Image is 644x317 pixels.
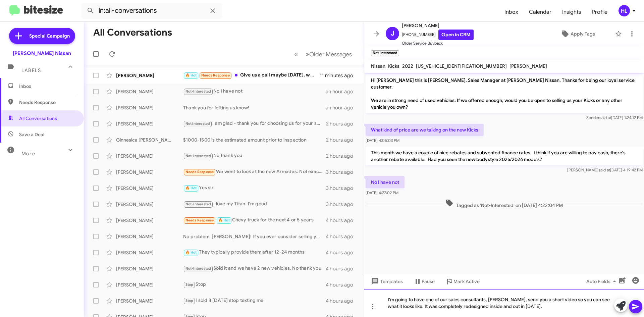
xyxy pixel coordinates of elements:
span: More [21,151,35,157]
div: We went to look at the new Armadas. Not exactly in the market for one just yet but maybe sometime... [183,168,326,176]
h1: All Conversations [93,27,172,38]
div: [PERSON_NAME] [116,88,183,95]
div: 4 hours ago [326,217,359,224]
div: 4 hours ago [326,249,359,256]
span: Older Messages [309,51,352,58]
small: Not-Interested [371,50,399,56]
a: Profile [587,2,613,22]
span: Insights [557,2,587,22]
span: [DATE] 4:05:03 PM [366,138,399,143]
div: [PERSON_NAME] [116,201,183,208]
a: Special Campaign [9,28,75,44]
span: » [306,50,309,58]
div: 4 hours ago [326,298,359,304]
div: [PERSON_NAME] [116,153,183,159]
a: Open in CRM [438,30,474,40]
span: Stop [185,282,194,287]
span: Not-Interested [185,202,211,206]
div: No I have not [183,88,326,95]
div: 11 minutes ago [320,72,359,79]
div: [PERSON_NAME] [116,104,183,111]
div: Thank you for letting us know! [183,104,326,111]
span: said at [599,115,611,120]
span: Older Service Buyback [402,40,474,47]
span: [US_VEHICLE_IDENTIFICATION_NUMBER] [416,63,507,69]
div: 2 hours ago [326,120,359,127]
span: Templates [370,275,403,287]
span: 🔥 Hot [185,186,197,190]
div: Chevy truck for the next 4 or 5 years [183,216,326,224]
div: 3 hours ago [326,185,359,192]
div: 3 hours ago [326,169,359,175]
span: Save a Deal [19,131,44,138]
span: J [391,28,394,39]
div: I sold it [DATE] stop texting me [183,297,326,305]
span: Needs Response [19,99,76,106]
div: 4 hours ago [326,281,359,288]
nav: Page navigation example [290,47,356,61]
p: No I have not [366,176,405,188]
div: Yes sir [183,184,326,192]
div: No thank you [183,152,326,160]
span: Special Campaign [29,33,70,39]
div: No problem, [PERSON_NAME]! If you ever consider selling your vehicle in the future, feel free to ... [183,233,326,240]
span: [PHONE_NUMBER] [402,30,474,40]
span: Not-Interested [185,266,211,271]
div: [PERSON_NAME] [116,72,183,79]
span: Labels [21,67,41,73]
button: Auto Fields [581,275,624,287]
div: [PERSON_NAME] [116,185,183,192]
div: [PERSON_NAME] [116,169,183,175]
span: Pause [422,275,435,287]
button: Next [302,47,356,61]
span: [PERSON_NAME] [DATE] 4:19:42 PM [567,167,643,172]
span: « [294,50,298,58]
div: Stop [183,281,326,288]
div: [PERSON_NAME] Nissan [13,50,71,57]
span: 🔥 Hot [185,73,197,77]
div: 2 hours ago [326,137,359,143]
div: Ginnesica [PERSON_NAME] [116,137,183,143]
span: Not Interested [185,121,210,126]
span: Kicks [388,63,399,69]
input: Search [81,3,222,19]
div: HL [619,5,630,16]
div: [PERSON_NAME] [116,281,183,288]
a: Inbox [499,2,524,22]
span: 🔥 Hot [185,250,197,255]
span: [PERSON_NAME] [509,63,547,69]
span: Needs Response [201,73,230,77]
span: All Conversations [19,115,57,122]
div: [PERSON_NAME] [116,265,183,272]
div: 4 hours ago [326,265,359,272]
p: Hi [PERSON_NAME] this is [PERSON_NAME], Sales Manager at [PERSON_NAME] Nissan. Thanks for being o... [366,74,643,113]
div: I love my Titan. I'm good [183,200,326,208]
button: Templates [364,275,408,287]
span: [DATE] 4:22:02 PM [366,190,398,195]
div: I am glad - thank you for choosing us for your service and sales needs! [183,120,326,127]
span: said at [598,167,610,172]
span: Apply Tags [571,28,595,40]
span: Inbox [19,83,76,90]
button: Previous [290,47,302,61]
div: [PERSON_NAME] [116,249,183,256]
span: Sender [DATE] 1:24:12 PM [586,115,643,120]
div: 4 hours ago [326,233,359,240]
div: Sold it and we have 2 new vehicles. No thank you [183,265,326,272]
div: Give us a call maybe [DATE], we are in a meeting this evening [183,71,320,79]
span: 🔥 Hot [218,218,230,222]
span: 2022 [402,63,413,69]
div: $1000-1500 is the estimated amount prior to inspection [183,137,326,143]
div: I'm going to have one of our sales consultants, [PERSON_NAME], send you a short video so you can ... [364,289,644,317]
div: [PERSON_NAME] [116,233,183,240]
div: an hour ago [326,104,359,111]
button: Apply Tags [543,28,612,40]
span: Mark Active [453,275,480,287]
div: [PERSON_NAME] [116,120,183,127]
span: Calendar [524,2,557,22]
button: Mark Active [440,275,485,287]
div: 2 hours ago [326,153,359,159]
p: This month we have a couple of nice rebates and subvented finance rates. I think if you are willi... [366,147,643,165]
span: Nissan [371,63,385,69]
